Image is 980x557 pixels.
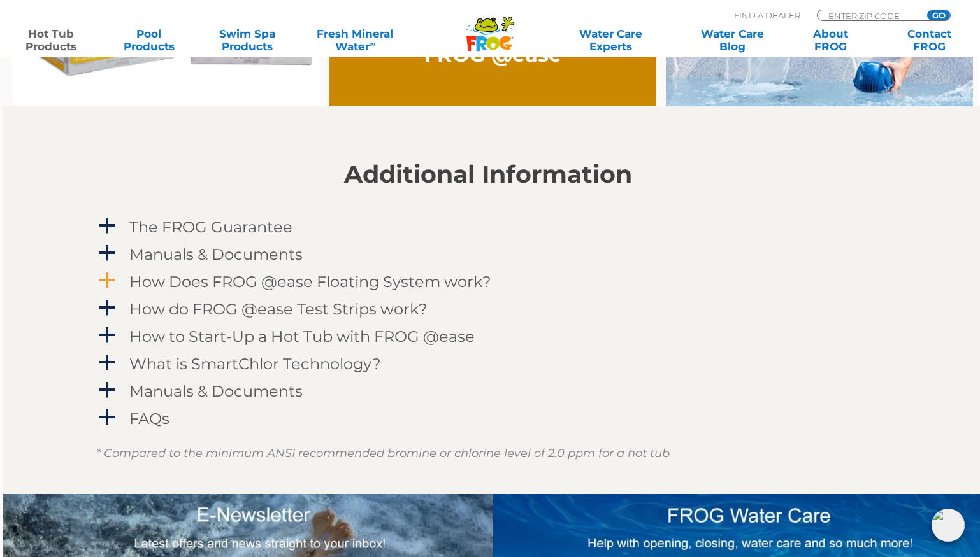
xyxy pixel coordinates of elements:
[97,326,117,345] span: a
[96,325,880,348] a: a How to Start-Up a Hot Tub with FROG @ease
[97,244,117,263] span: a
[97,353,117,372] span: a
[307,27,403,53] a: Fresh MineralWater∞
[129,300,428,318] h4: How do FROG @ease Test Strips work?
[97,216,117,236] span: a
[129,218,292,236] h4: The FROG Guarantee
[927,10,950,20] input: GO
[96,243,880,266] a: a Manuals & Documents
[129,246,303,263] h4: Manuals & Documents
[13,27,89,53] a: Hot TubProducts
[129,328,475,345] h4: How to Start-Up a Hot Tub with FROG @ease
[97,271,117,290] span: a
[129,410,169,427] h4: FAQs
[97,408,117,427] span: a
[129,383,303,400] h4: Manuals & Documents
[96,352,880,376] a: a What is SmartChlor Technology?
[97,381,117,400] span: a
[695,27,771,53] a: Water CareBlog
[96,407,880,430] a: a FAQs
[129,355,381,372] h4: What is SmartChlor Technology?
[734,10,800,21] p: Find A Dealer
[209,27,285,53] a: Swim SpaProducts
[96,270,880,293] a: a How Does FROG @ease Floating System work?
[932,509,965,542] img: openIcon
[793,27,869,53] a: AboutFROG
[370,39,375,48] sup: ∞
[96,379,880,403] a: a Manuals & Documents
[549,27,673,53] a: Water CareExperts
[96,160,880,188] h2: Additional Information
[129,273,491,290] h4: How Does FROG @ease Floating System work?
[827,10,913,21] input: Zip Code Form
[96,297,880,321] a: a How do FROG @ease Test Strips work?
[111,27,187,53] a: PoolProducts
[97,299,117,318] span: a
[96,215,880,239] a: a The FROG Guarantee
[891,27,967,53] a: ContactFROG
[96,446,670,460] em: * Compared to the minimum ANSI recommended bromine or chlorine level of 2.0 ppm for a hot tub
